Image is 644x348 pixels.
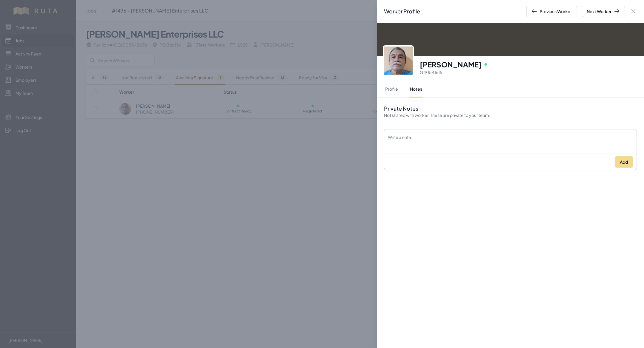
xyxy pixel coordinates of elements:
[526,6,577,17] button: Previous Worker
[582,6,625,17] button: Next Worker
[420,69,637,75] p: G40541615
[384,112,490,118] p: Not shared with worker. These are private to your team.
[384,81,399,98] button: Profile
[420,60,482,69] h3: [PERSON_NAME]
[384,105,490,112] h2: Private Notes
[615,156,633,168] button: Add
[409,81,423,98] button: Notes
[384,7,420,16] h2: Worker Profile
